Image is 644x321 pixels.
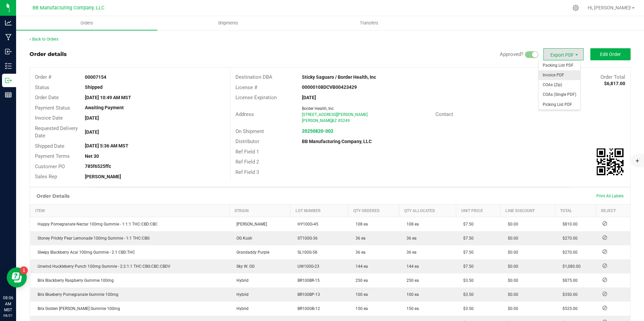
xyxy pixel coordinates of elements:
strong: [DATE] [85,115,99,121]
span: $270.00 [559,250,578,255]
span: Brix Blueberry Pomegranate Gummie 100mg [34,292,118,297]
a: Back to Orders [30,37,58,42]
iframe: Resource center unread badge [20,266,28,274]
iframe: Resource center [7,267,27,287]
span: Contact [435,111,453,117]
li: Packing List PDF [539,61,580,70]
span: Payment Terms [35,153,70,159]
qrcode: 00007154 [597,148,624,175]
strong: 00007154 [85,74,106,80]
strong: [DATE] 5:36 AM MST [85,143,128,148]
inline-svg: Inventory [5,63,12,69]
inline-svg: Reports [5,91,12,98]
th: Total [555,204,596,217]
span: $7.50 [460,264,474,269]
span: Sky W. OG [233,264,255,269]
span: $875.00 [559,278,578,283]
th: Lot Number [290,204,348,217]
th: Unit Price [456,204,500,217]
span: Requested Delivery Date [35,125,78,139]
span: BR100BP-13 [294,292,320,297]
span: $350.00 [559,292,578,297]
div: Manage settings [572,5,580,11]
span: Hybrid [233,278,249,283]
li: COAs (Single PDF) [539,90,580,100]
span: ST100G-36 [294,236,318,241]
span: Customer PO [35,164,65,170]
span: $810.00 [559,222,578,227]
span: $7.50 [460,222,474,227]
span: Sleepy Blackberry Acai 100mg Gummie - 2:1 CBD:THC [34,250,135,255]
strong: Awaiting Payment [85,105,124,110]
inline-svg: Manufacturing [5,34,12,41]
span: Order Total [600,74,625,80]
span: UW100G-23 [294,264,319,269]
span: Hybrid [233,292,249,297]
span: $3.50 [460,292,474,297]
span: Print All Labels [596,194,624,198]
span: Happy Pomegranate Nectar 100mg Gummie - 1:1:1 THC:CBD:CBC [34,222,158,227]
span: $0.00 [504,264,518,269]
span: Status [35,84,49,90]
span: 36 ea [403,236,417,241]
span: $0.00 [504,278,518,283]
li: Picking List PDF [539,100,580,110]
span: Ref Field 2 [235,159,259,165]
span: Reject Inventory [600,278,610,282]
span: 36 ea [403,250,417,255]
span: Invoice PDF [539,70,580,80]
inline-svg: Outbound [5,77,12,84]
span: 250 ea [403,278,419,283]
th: Item [30,204,229,217]
span: Orders [71,20,102,26]
span: AZ [332,118,337,123]
span: Hybrid [233,306,249,311]
span: Hi, [PERSON_NAME]! [588,5,631,10]
span: 108 ea [352,222,368,227]
strong: Sticky Saguaro / Border Health, Inc [302,74,376,80]
span: BR100GB-12 [294,306,320,311]
span: $7.50 [460,236,474,241]
span: Reject Inventory [600,264,610,268]
li: COAs (Zip) [539,80,580,90]
th: Qty Ordered [348,204,399,217]
a: Shipments [157,16,299,30]
span: $3.50 [460,278,474,283]
span: Reject Inventory [600,250,610,254]
th: Line Discount [500,204,555,217]
span: $270.00 [559,236,578,241]
span: 100 ea [352,292,368,297]
span: BB Manufacturing Company, LLC [33,5,104,11]
a: Transfers [299,16,440,30]
strong: $6,817.00 [604,81,625,86]
span: Brix Blackberry Raspberry Gummie 100mg [34,278,114,283]
span: $0.00 [504,306,518,311]
span: $3.50 [460,306,474,311]
span: Border Health, Inc [302,106,334,111]
span: Ref Field 1 [235,149,259,155]
inline-svg: Analytics [5,19,12,26]
span: Export PDF [543,48,584,60]
span: Order # [35,74,51,80]
strong: [PERSON_NAME] [85,174,121,179]
strong: BB Manufacturing Company, LLC [302,139,372,144]
span: $0.00 [504,250,518,255]
span: License # [235,84,257,90]
div: Order details [30,50,67,58]
span: Shipped Date [35,143,64,149]
span: $0.00 [504,222,518,227]
p: 08:06 AM MST [3,295,13,313]
span: 36 ea [352,236,366,241]
span: 85249 [338,118,350,123]
span: OG Kush [233,236,252,241]
span: 144 ea [403,264,419,269]
strong: [DATE] 10:49 AM MST [85,95,131,100]
span: Destination DBA [235,74,272,80]
span: BR100BR-15 [294,278,320,283]
span: Transfers [351,20,387,26]
span: SL100G-58 [294,250,317,255]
